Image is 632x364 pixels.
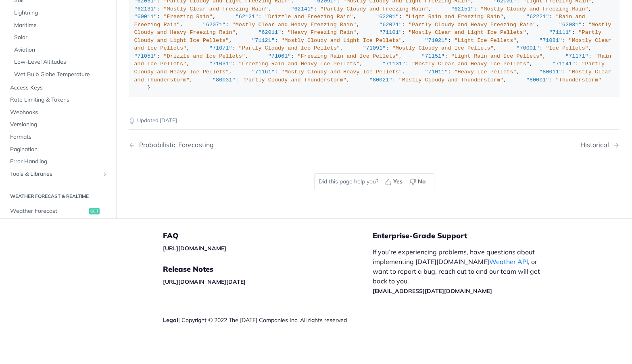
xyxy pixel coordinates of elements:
[392,45,494,51] span: "Mostly Cloudy and Ice Pellets"
[369,77,392,83] span: "80021"
[129,133,619,157] nav: Pagination Controls
[10,207,87,215] span: Weather Forecast
[6,106,110,118] a: Webhooks
[10,44,110,56] a: Aviation
[373,231,561,241] h5: Enterprise-Grade Support
[252,37,275,44] span: "71121"
[10,170,100,178] span: Tools & Libraries
[559,22,582,28] span: "62081"
[6,119,110,131] a: Versioning
[242,77,346,83] span: "Partly Cloudy and Thunderstorm"
[163,264,373,274] h5: Release Notes
[281,37,402,44] span: "Mostly Cloudy and Light Ice Pellets"
[163,231,373,241] h5: FAQ
[163,53,245,59] span: "Drizzle and Ice Pellets"
[163,316,178,324] a: Legal
[10,158,108,166] span: Error Handling
[134,14,588,28] span: "Rain and Freezing Rain"
[556,77,601,83] span: "Thunderstorm"
[10,31,110,44] a: Solar
[376,14,399,20] span: "62201"
[455,37,517,44] span: "Light Ice Pellets"
[580,141,613,149] div: Historical
[363,45,386,51] span: "71091"
[10,121,108,129] span: Versioning
[10,108,108,116] span: Webhooks
[10,133,108,141] span: Formats
[236,14,259,20] span: "62121"
[10,96,108,104] span: Rate Limiting & Tokens
[399,77,503,83] span: "Mostly Cloudy and Thunderstorm"
[14,46,108,54] span: Aviation
[6,193,110,200] h2: Weather Forecast & realtime
[14,9,108,17] span: Lightning
[134,29,605,44] span: "Partly Cloudy and Light Ice Pellets"
[373,247,549,295] p: If you’re experiencing problems, have questions about implementing [DATE][DOMAIN_NAME] , or want ...
[10,7,110,19] a: Lightning
[451,6,474,12] span: "62151"
[163,6,268,12] span: "Mostly Clear and Freezing Rain"
[407,176,430,188] button: No
[288,29,356,35] span: "Heavy Freezing Rain"
[134,53,157,59] span: "71051"
[14,33,108,42] span: Solar
[239,61,360,67] span: "Freezing Rain and Heavy Ice Pellets"
[6,168,110,180] a: Tools & LibrariesShow subpages for Tools & Libraries
[298,53,399,59] span: "Freezing Rain and Ice Pellets"
[14,21,108,29] span: Maritime
[239,45,340,51] span: "Partly Cloudy and Ice Pellets"
[425,37,448,44] span: "71021"
[14,58,108,66] span: Low-Level Altitudes
[203,22,226,28] span: "62071"
[412,61,530,67] span: "Mostly Clear and Heavy Ice Pellets"
[6,217,110,229] a: Realtime Weatherget
[209,45,232,51] span: "71071"
[10,145,108,153] span: Pagination
[10,69,110,81] a: Wet Bulb Globe Temperature
[6,143,110,155] a: Pagination
[320,6,428,12] span: "Partly Cloudy and Freezing Rain"
[373,287,492,295] a: [EMAIL_ADDRESS][DATE][DOMAIN_NAME]
[6,205,110,217] a: Weather Forecastget
[163,245,226,252] a: [URL][DOMAIN_NAME]
[163,316,373,324] div: | Copyright © 2022 The [DATE] Companies Inc. All rights reserved
[6,156,110,168] a: Error Handling
[134,69,615,83] span: "Mostly Clear and Thunderstorm"
[553,61,576,67] span: "71141"
[314,173,434,190] div: Did this page help you?
[549,29,572,35] span: "71111"
[14,71,108,79] span: Wet Bulb Globe Temperature
[539,69,562,75] span: "80011"
[10,19,110,31] a: Maritime
[89,208,100,214] span: get
[129,141,339,149] a: Previous Page: Probabilistic Forecasting
[213,77,236,83] span: "80031"
[425,69,448,75] span: "71011"
[6,131,110,143] a: Formats
[129,116,619,125] p: Updated [DATE]
[526,14,549,20] span: "62221"
[252,69,275,75] span: "71161"
[134,6,157,12] span: "62131"
[10,56,110,68] a: Low-Level Altitudes
[291,6,314,12] span: "62141"
[422,53,445,59] span: "71151"
[382,61,405,67] span: "71131"
[258,29,281,35] span: "62011"
[10,83,108,92] span: Access Keys
[580,141,619,149] a: Next Page: Historical
[393,177,403,186] span: Yes
[281,69,402,75] span: "Mostly Cloudy and Heavy Ice Pellets"
[451,53,542,59] span: "Light Rain and Ice Pellets"
[163,278,246,285] a: [URL][DOMAIN_NAME][DATE]
[516,45,539,51] span: "70001"
[418,177,426,186] span: No
[379,29,402,35] span: "71101"
[268,53,291,59] span: "71061"
[409,22,536,28] span: "Partly Cloudy and Heavy Freezing Rain"
[6,94,110,106] a: Rate Limiting & Tokens
[455,69,517,75] span: "Heavy Ice Pellets"
[135,141,214,149] div: Probabilistic Forecasting
[232,22,357,28] span: "Mostly Clear and Heavy Freezing Rain"
[526,77,549,83] span: "80001"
